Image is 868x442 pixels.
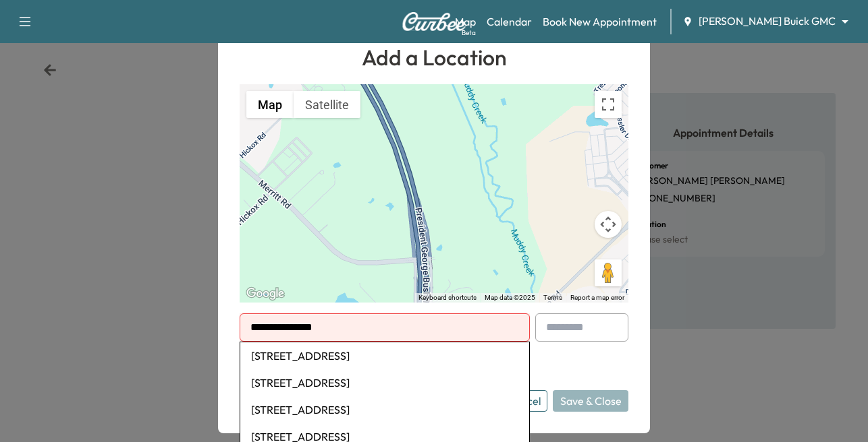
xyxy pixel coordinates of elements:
[543,13,657,30] a: Book New Appointment
[240,396,529,423] li: [STREET_ADDRESS]
[543,294,562,301] a: Terms (opens in new tab)
[595,211,622,238] button: Map camera controls
[455,13,476,30] a: MapBeta
[595,259,622,286] button: Drag Pegman onto the map to open Street View
[595,91,622,118] button: Toggle fullscreen view
[240,41,628,73] h1: Add a Location
[699,13,836,29] span: [PERSON_NAME] Buick GMC
[462,28,476,38] div: Beta
[246,91,294,118] button: Show street map
[418,293,477,303] button: Keyboard shortcuts
[570,294,624,301] a: Report a map error
[402,12,466,31] img: Curbee Logo
[485,294,535,301] span: Map data ©2025
[243,285,288,303] a: Open this area in Google Maps (opens a new window)
[487,13,532,30] a: Calendar
[294,91,360,118] button: Show satellite imagery
[240,342,529,369] li: [STREET_ADDRESS]
[243,285,288,303] img: Google
[240,369,529,396] li: [STREET_ADDRESS]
